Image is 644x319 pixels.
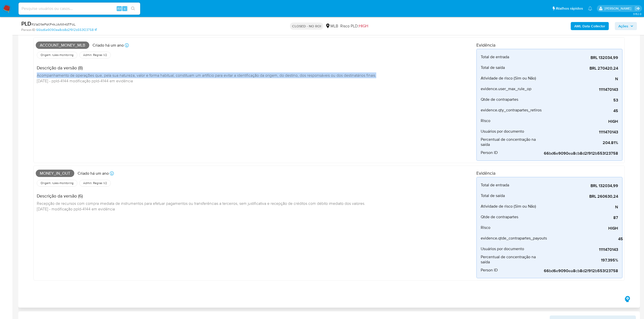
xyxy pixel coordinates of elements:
span: Usuários por documento [481,129,524,134]
a: Notificações [588,6,592,11]
span: Atalhos rápidos [556,6,583,11]
span: 1111470143 [542,87,618,92]
span: BRL 260630,24 [542,194,618,199]
span: Atividade de risco (Sim ou Não) [481,76,536,81]
span: Total de saída [481,193,505,198]
span: HIGH [542,119,618,124]
span: 1111470143 [542,130,618,135]
span: Alt [117,6,121,11]
span: # z1a01IePsKP4kJArMl4bTFoL [31,22,76,27]
span: Account_money_mlb [36,42,89,49]
span: 87 [542,215,618,220]
span: Person ID [481,150,498,155]
span: Qtde de contrapartes [481,214,518,220]
span: 45 [547,236,623,242]
span: Percentual de concentração na saída [481,254,542,265]
h4: Descrição da versão (8) [37,65,376,71]
span: 197.395% [542,258,618,263]
button: search-icon [128,5,138,12]
span: 1111470143 [542,247,618,252]
span: Admin. Regras V2 [83,53,108,57]
h4: Evidência [476,42,622,48]
p: Criado há um ano [78,171,109,176]
h4: Descrição da versão (6) [37,193,365,199]
span: Origem: rules-monitoring [40,181,74,185]
span: N [542,76,618,82]
span: BRL 132034,99 [542,183,618,188]
h4: Evidência [476,170,622,176]
span: Person ID [481,268,498,273]
input: Pesquise usuários ou casos... [19,5,140,12]
span: 66bd6e9090ea8cb8d2f912b553f23758 [542,268,618,273]
p: CLOSED - NO ROI [290,23,323,30]
span: Ações [618,22,628,30]
div: MLB [325,23,338,29]
span: Total de saída [481,65,505,70]
span: Acompanhamento de operações que, pela sua natureza, valor e forma habitual, constituam um artifíc... [37,72,376,84]
span: 3.152.0 [633,12,641,16]
span: BRL 270420,24 [542,66,618,71]
span: evidence.user_max_rule_op [481,86,531,91]
span: Risco [481,118,490,123]
span: Total de entrada [481,183,509,188]
p: Criado há um ano [93,43,124,48]
span: Qtde de contrapartes [481,97,518,102]
span: HIGH [542,226,618,231]
span: Money_in_out [36,170,74,177]
a: Sair [635,6,640,11]
span: Total de entrada [481,54,509,59]
span: Recepção de recursos com compra imediata de instrumentos para efetuar pagamentos ou transferência... [37,201,365,212]
b: Person ID [21,28,35,32]
span: evidence.qty_contrapartes_retiros [481,108,542,113]
span: 53 [542,98,618,103]
span: Risco PLD: [340,23,368,29]
span: Usuários por documento [481,246,524,251]
span: s [124,6,126,11]
span: evidence.qtde_contrapartes_payouts [481,236,547,241]
span: 45 [542,108,618,113]
a: 66bd6e9090ea8cb8d2f912b553f23758 [36,28,97,32]
span: Admin. Regras V2 [83,181,108,185]
span: Origem: rules-monitoring [40,53,74,57]
span: Percentual de concentração na saída [481,137,542,147]
span: 66bd6e9090ea8cb8d2f912b553f23758 [542,151,618,156]
p: eduardo.dutra@mercadolivre.com [604,6,633,11]
b: PLD [21,19,31,28]
span: HIGH [359,23,368,29]
span: 204.81% [542,140,618,145]
span: BRL 132034,99 [542,55,618,60]
button: AML Data Collector [571,22,609,30]
span: Risco [481,225,490,230]
span: N [542,205,618,210]
b: AML Data Collector [574,22,605,30]
span: Atividade de risco (Sim ou Não) [481,204,536,209]
button: Ações [615,22,637,30]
